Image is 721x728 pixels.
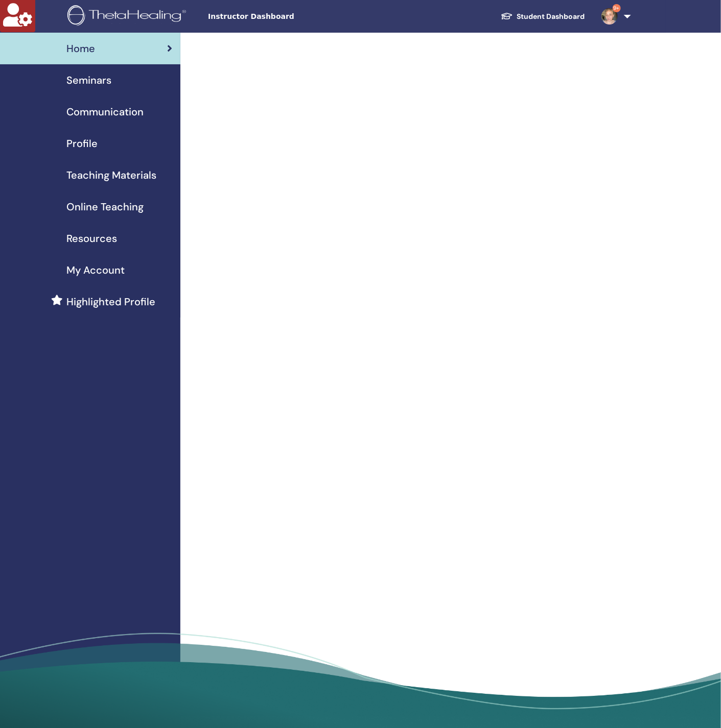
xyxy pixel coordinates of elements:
img: default.jpg [601,8,618,25]
span: Teaching Materials [66,167,156,183]
span: 9+ [613,4,621,12]
span: Home [66,41,95,56]
span: Resources [66,231,117,246]
span: Online Teaching [66,199,144,214]
span: My Account [66,262,125,278]
span: Seminars [66,72,111,88]
span: Instructor Dashboard [208,11,361,22]
a: Student Dashboard [493,7,593,26]
span: Communication [66,104,144,119]
span: Highlighted Profile [66,294,155,309]
img: logo.png [67,5,190,28]
img: graduation-cap-white.svg [501,12,513,20]
span: Profile [66,136,98,151]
